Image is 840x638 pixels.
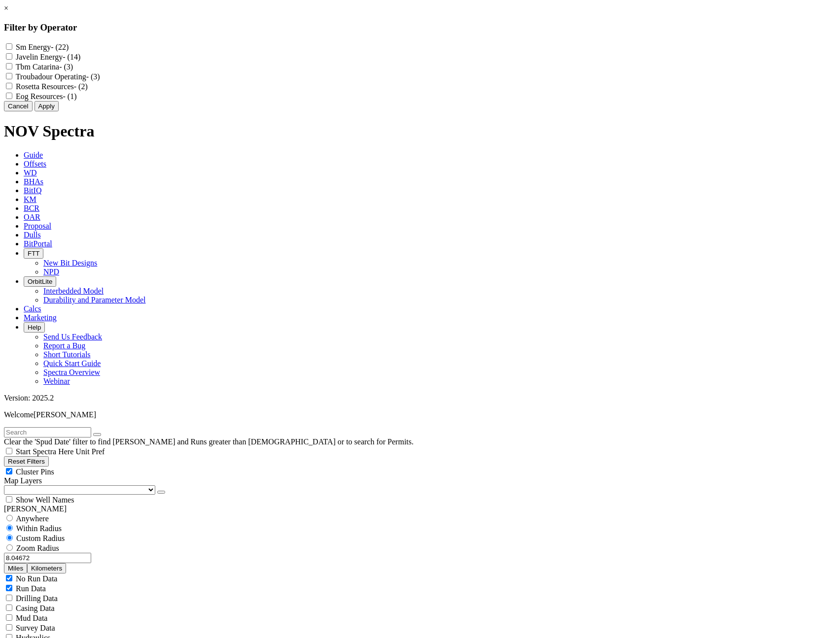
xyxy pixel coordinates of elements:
input: 0.0 [4,553,91,563]
span: [PERSON_NAME] [34,410,96,419]
span: - (14) [63,53,80,61]
span: Map Layers [4,476,42,485]
span: Mud Data [16,614,47,622]
a: New Bit Designs [43,259,97,267]
span: OAR [24,213,40,221]
a: Webinar [43,377,70,385]
label: Sm Energy [16,43,69,51]
span: WD [24,168,37,177]
button: Cancel [4,101,33,111]
span: - (3) [86,72,100,81]
span: Calcs [24,304,41,313]
p: Welcome [4,410,836,419]
span: Help [28,324,41,331]
span: No Run Data [16,574,57,583]
span: Drilling Data [16,594,58,603]
label: Javelin Energy [16,53,80,61]
a: Durability and Parameter Model [43,296,146,304]
a: Interbedded Model [43,287,104,295]
span: KM [24,195,36,203]
span: Cluster Pins [16,468,54,476]
span: Zoom Radius [16,544,59,552]
span: Within Radius [16,524,62,533]
span: FTT [28,250,39,257]
a: Send Us Feedback [43,333,102,341]
span: - (2) [74,82,88,91]
span: BitPortal [24,239,52,248]
span: Show Well Names [16,496,74,504]
span: Custom Radius [16,534,65,542]
button: Reset Filters [4,456,49,467]
button: Miles [4,563,27,573]
button: Kilometers [27,563,66,573]
span: Offsets [24,160,46,168]
a: Spectra Overview [43,368,100,376]
div: Version: 2025.2 [4,394,836,403]
a: Quick Start Guide [43,359,101,368]
span: Dulls [24,231,41,239]
span: Anywhere [16,514,49,523]
button: Apply [35,101,59,111]
span: - (3) [59,63,73,71]
span: Marketing [24,313,57,322]
a: Short Tutorials [43,350,91,359]
span: Run Data [16,584,46,593]
span: BHAs [24,177,43,186]
a: × [4,4,8,12]
a: NPD [43,268,59,276]
span: Proposal [24,222,51,230]
span: Survey Data [16,624,55,632]
span: Unit Pref [75,447,105,456]
span: BitIQ [24,186,41,195]
a: Report a Bug [43,341,85,350]
input: Search [4,427,91,437]
span: - (1) [63,92,77,101]
span: Start Spectra Here [16,447,73,456]
span: Casing Data [16,604,55,612]
span: - (22) [51,43,69,51]
label: Troubadour Operating [16,72,100,81]
h1: NOV Spectra [4,122,836,140]
span: Guide [24,151,43,159]
span: Clear the 'Spud Date' filter to find [PERSON_NAME] and Runs greater than [DEMOGRAPHIC_DATA] or to... [4,437,414,446]
label: Eog Resources [16,92,77,101]
div: [PERSON_NAME] [4,504,836,513]
label: Rosetta Resources [16,82,88,91]
h3: Filter by Operator [4,22,836,33]
label: Tbm Catarina [16,63,73,71]
span: OrbitLite [28,278,52,285]
span: BCR [24,204,39,212]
